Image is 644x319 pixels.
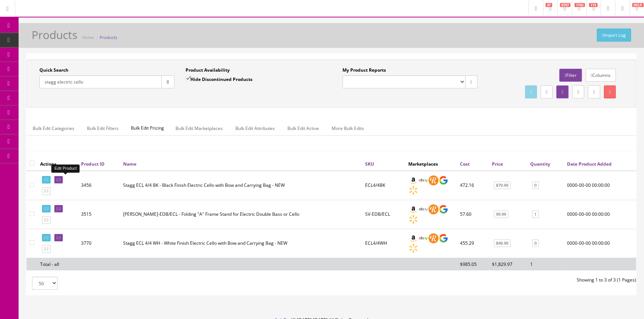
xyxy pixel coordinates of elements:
[408,204,418,214] img: amazon
[362,171,405,200] td: ECL4/4BK
[564,171,636,200] td: 0000-00-00 00:00:00
[564,229,636,258] td: 0000-00-00 00:00:00
[545,3,552,7] span: 47
[405,157,457,170] th: Marketplaces
[408,243,418,253] img: walmart
[428,175,438,185] img: reverb
[186,67,230,74] label: Product Availability
[457,171,489,200] td: 472.16
[527,258,564,270] td: 1
[170,121,229,136] a: Bulk Edit Marketplaces
[37,258,78,270] td: Total - all
[362,200,405,229] td: SV-EDB/ECL
[39,67,68,74] label: Quick Search
[39,75,162,88] input: Search
[530,161,550,167] a: Quantity
[418,233,428,243] img: ebay
[492,161,503,167] a: Price
[51,165,80,172] div: Edit Product
[120,200,362,229] td: Stagg SV-EDB/ECL - Folding "A" Frame Stand for Electric Double Bass or Cello
[457,229,489,258] td: 455.29
[32,29,77,41] h1: Products
[78,200,120,229] td: 3515
[78,229,120,258] td: 3770
[362,229,405,258] td: ECL4/4WH
[597,29,631,42] a: Import Log
[574,3,585,7] span: 1743
[120,229,362,258] td: Stagg ECL 4/4 WH - White Finish Electric Cello with Bow and Carrying Bag - NEW
[494,240,511,247] a: 849.99
[186,76,190,81] input: Hide Discontinued Products
[560,3,570,7] span: 6707
[438,233,448,243] img: google_shopping
[408,214,418,224] img: walmart
[494,211,508,218] a: 99.99
[326,121,370,136] a: More Bulk Edits
[81,121,125,136] a: Bulk Edit Filters
[567,161,612,167] a: Date Product Added
[81,161,104,167] a: Product ID
[281,121,325,136] a: Bulk Edit Active
[564,200,636,229] td: 0000-00-00 00:00:00
[532,240,539,247] a: 0
[460,161,470,167] a: Cost
[532,182,539,189] a: 0
[120,171,362,200] td: Stagg ECL 4/4 BK - Black Finish Electric Cello with Bow and Carrying Bag - NEW
[457,200,489,229] td: 57.60
[37,157,78,170] th: Actions
[589,3,598,7] span: 115
[365,161,374,167] a: SKU
[408,185,418,195] img: walmart
[489,258,527,270] td: $1,829.97
[82,35,94,40] a: Home
[408,175,418,185] img: amazon
[438,175,448,185] img: google_shopping
[438,204,448,214] img: google_shopping
[123,161,136,167] a: Name
[418,204,428,214] img: ebay
[100,35,117,40] a: Products
[559,69,582,82] a: Filter
[418,175,428,185] img: ebay
[428,233,438,243] img: reverb
[632,3,644,7] span: HELP
[408,233,418,243] img: amazon
[331,277,642,283] div: Showing 1 to 3 of 3 (1 Pages)
[229,121,281,136] a: Bulk Edit Attributes
[342,67,386,74] label: My Product Reports
[532,211,539,218] a: 1
[125,121,170,135] span: Bulk Edit Pricing
[186,75,252,83] label: Hide Discontinued Products
[586,69,616,82] a: Columns
[494,182,511,189] a: 879.99
[457,258,489,270] td: $985.05
[27,121,80,136] a: Bulk Edit Categories
[428,204,438,214] img: reverb
[78,171,120,200] td: 3456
